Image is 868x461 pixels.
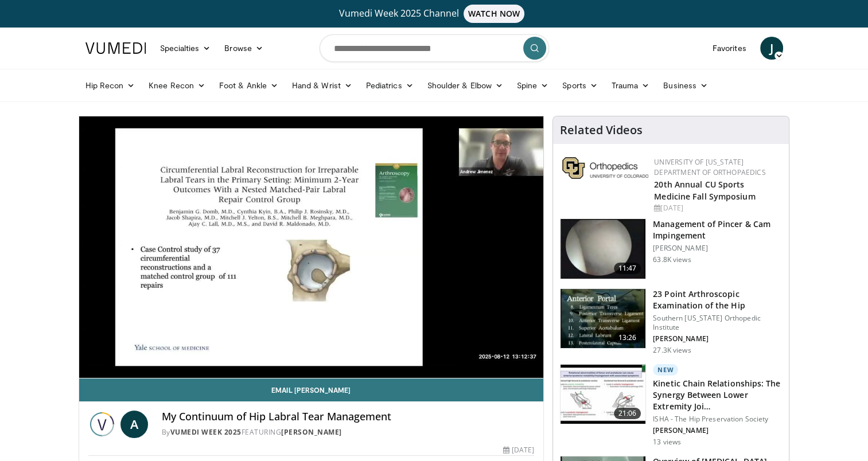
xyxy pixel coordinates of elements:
a: Hip Recon [79,74,142,97]
a: Knee Recon [142,74,212,97]
a: Foot & Ankle [212,74,285,97]
a: Email [PERSON_NAME] [79,378,544,401]
img: oa8B-rsjN5HfbTbX4xMDoxOjBrO-I4W8.150x105_q85_crop-smart_upscale.jpg [560,289,645,349]
h3: Management of Pincer & Cam Impingement [653,218,782,241]
img: VuMedi Logo [85,42,146,54]
a: Favorites [706,37,753,60]
a: Shoulder & Elbow [421,74,510,97]
p: Southern [US_STATE] Orthopedic Institute [653,314,782,332]
p: [PERSON_NAME] [653,426,782,435]
p: 63.8K views [653,255,691,264]
a: Browse [217,37,270,60]
h3: 23 Point Arthroscopic Examination of the Hip [653,288,782,311]
a: Spine [510,74,555,97]
a: Hand & Wrist [285,74,359,97]
video-js: Video Player [79,116,544,378]
a: J [760,37,783,60]
p: 13 views [653,437,681,447]
a: Sports [555,74,605,97]
a: 21:06 New Kinetic Chain Relationships: The Synergy Between Lower Extremity Joi… ISHA - The Hip Pr... [560,364,782,447]
img: Vumedi Week 2025 [88,411,116,438]
span: 13:26 [614,332,641,343]
p: [PERSON_NAME] [653,334,782,343]
div: [DATE] [503,445,534,455]
h4: My Continuum of Hip Labral Tear Management [162,411,535,423]
a: A [120,411,148,438]
p: ISHA - The Hip Preservation Society [653,415,782,424]
a: Specialties [153,37,218,60]
a: [PERSON_NAME] [281,427,342,437]
a: Vumedi Week 2025 ChannelWATCH NOW [87,5,781,23]
img: 32a4bfa3-d390-487e-829c-9985ff2db92b.150x105_q85_crop-smart_upscale.jpg [560,365,645,424]
p: 27.3K views [653,346,691,355]
div: [DATE] [654,203,780,213]
input: Search topics, interventions [320,34,549,62]
a: Vumedi Week 2025 [170,427,242,437]
span: 21:06 [614,408,641,419]
a: Trauma [605,74,657,97]
a: 20th Annual CU Sports Medicine Fall Symposium [654,179,755,202]
h4: Related Videos [560,123,643,137]
a: Business [656,74,715,97]
p: New [653,364,678,376]
h3: Kinetic Chain Relationships: The Synergy Between Lower Extremity Joi… [653,378,782,412]
span: WATCH NOW [464,5,524,23]
a: 13:26 23 Point Arthroscopic Examination of the Hip Southern [US_STATE] Orthopedic Institute [PERS... [560,288,782,355]
img: 355603a8-37da-49b6-856f-e00d7e9307d3.png.150x105_q85_autocrop_double_scale_upscale_version-0.2.png [562,157,648,179]
img: 38483_0000_3.png.150x105_q85_crop-smart_upscale.jpg [560,219,645,279]
span: 11:47 [614,263,641,274]
a: 11:47 Management of Pincer & Cam Impingement [PERSON_NAME] 63.8K views [560,218,782,279]
p: [PERSON_NAME] [653,244,782,253]
a: University of [US_STATE] Department of Orthopaedics [654,157,765,177]
div: By FEATURING [162,427,535,437]
a: Pediatrics [359,74,421,97]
